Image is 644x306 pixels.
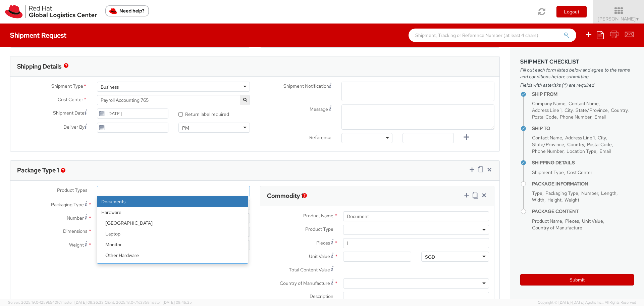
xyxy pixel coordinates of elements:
span: Location Type [567,148,596,154]
li: Hardware [97,207,248,282]
span: Country of Manufacture [280,280,330,286]
span: Shipment Type [532,169,564,175]
li: Laptop [101,228,248,239]
li: [GEOGRAPHIC_DATA] [101,218,248,228]
span: Shipment Date [53,110,85,117]
span: Country [567,141,584,147]
span: Length [601,190,616,196]
span: Reference [309,134,331,140]
li: Server [101,261,248,271]
span: Postal Code [532,114,557,120]
span: Shipment Type [51,83,83,90]
span: Product Type [305,226,333,232]
button: Submit [520,274,634,286]
span: ▼ [636,16,640,22]
button: Need help? [105,5,149,16]
div: Business [101,84,119,90]
div: SGD [425,254,435,260]
h3: Package Type 1 [17,167,59,174]
span: Deliver By [63,124,85,131]
span: City [598,135,606,141]
span: Copyright © [DATE]-[DATE] Agistix Inc., All Rights Reserved [538,300,636,305]
span: Shipment Notification [283,83,329,90]
span: Address Line 1 [565,135,595,141]
img: rh-logistics-00dfa346123c4ec078e1.svg [5,5,97,18]
span: Weight [69,242,84,248]
span: Product Name [532,218,562,224]
span: Cost Center [58,96,83,104]
li: Other Hardware [101,250,248,261]
span: Phone Number [532,148,563,154]
span: Packaging Type [51,202,84,208]
input: Return label required [178,112,183,117]
span: Contact Name [532,135,562,141]
button: Logout [556,6,587,17]
span: [PERSON_NAME] [598,16,640,22]
span: master, [DATE] 08:26:33 [61,300,104,305]
span: Country of Manufacture [532,225,582,231]
h4: Package Information [532,181,634,186]
span: Product Types [57,187,87,193]
span: Cost Center [567,169,592,175]
div: PM [182,125,189,131]
span: Product Name [303,213,333,219]
span: Email [594,114,606,120]
label: Return label required [178,110,230,118]
h4: Package Content [532,209,634,214]
span: City [565,107,573,113]
span: Width [532,197,544,203]
span: Pieces [316,240,330,246]
span: Email [599,148,611,154]
h4: Ship To [532,126,634,131]
input: Shipment, Tracking or Reference Number (at least 4 chars) [409,29,576,42]
strong: Hardware [97,207,248,218]
span: Contact Name [569,100,599,106]
span: Fill out each form listed below and agree to the terms and conditions before submitting [520,67,634,80]
span: Postal Code [587,141,612,147]
span: Phone Number [560,114,591,120]
span: State/Province [532,141,564,147]
h3: Commodity 1 [267,192,303,199]
span: Unit Value [582,218,603,224]
li: Documents [97,196,248,207]
span: Pieces [565,218,579,224]
span: Country [611,107,628,113]
span: Total Content Value [289,267,330,273]
h4: Ship From [532,92,634,97]
span: Payroll Accounting 765 [97,95,250,105]
span: State/Province [576,107,608,113]
h4: Shipping Details [532,160,634,165]
span: Payroll Accounting 765 [101,97,246,103]
span: Client: 2025.18.0-71d3358 [105,300,192,305]
span: Description [310,293,333,299]
span: Weight [565,197,579,203]
h3: Shipping Details [17,63,61,70]
span: Server: 2025.19.0-1259b540fc1 [8,300,104,305]
span: Packaging Type [545,190,578,196]
span: Message [310,106,328,112]
span: Number [67,215,84,221]
span: Dimensions [63,228,87,234]
span: Height [547,197,561,203]
h4: Shipment Request [10,32,66,39]
span: Address Line 1 [532,107,561,113]
span: Type [532,190,542,196]
span: master, [DATE] 09:46:25 [150,300,192,305]
h3: Shipment Checklist [520,59,634,65]
span: Unit Value [309,253,330,259]
span: Number [581,190,598,196]
span: Fields with asterisks (*) are required [520,82,634,88]
li: Monitor [101,239,248,250]
span: Company Name [532,100,566,106]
